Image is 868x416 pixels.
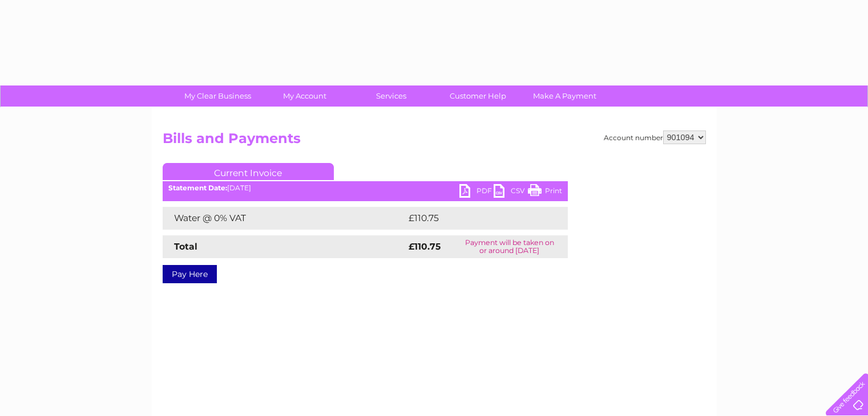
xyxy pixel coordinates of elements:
strong: Total [174,241,197,252]
a: Pay Here [163,265,217,283]
a: Customer Help [431,85,525,107]
td: Water @ 0% VAT [163,207,406,230]
strong: £110.75 [409,241,441,252]
div: [DATE] [163,184,568,192]
div: Account number [604,130,706,144]
td: £110.75 [406,207,546,230]
a: Services [344,85,438,107]
a: My Account [257,85,352,107]
a: PDF [459,184,494,201]
h2: Bills and Payments [163,130,706,152]
td: Payment will be taken on or around [DATE] [451,235,567,258]
b: Statement Date: [168,183,227,192]
a: Current Invoice [163,163,334,180]
a: CSV [494,184,528,201]
a: Make A Payment [518,85,612,107]
a: My Clear Business [171,85,265,107]
a: Print [528,184,562,201]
